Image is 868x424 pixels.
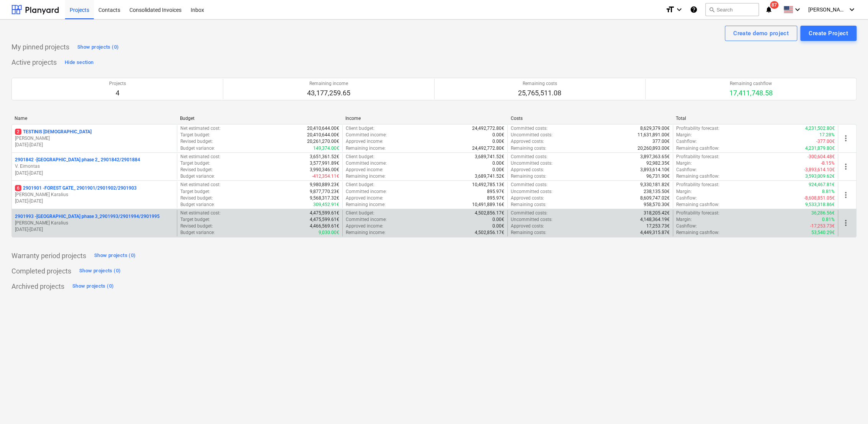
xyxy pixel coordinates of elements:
button: Show projects (0) [77,265,123,277]
p: 3,689,741.52€ [475,173,504,180]
p: 10,492,785.13€ [472,182,504,188]
p: 0.00€ [492,132,504,138]
p: 0.00€ [492,216,504,223]
p: Remaining cashflow : [676,173,719,180]
button: Show projects (0) [92,250,137,262]
div: Show projects (0) [77,43,119,52]
p: 10,491,889.16€ [472,201,504,208]
p: 36,286.56€ [811,210,835,216]
p: Uncommitted costs : [511,160,553,167]
div: Show projects (0) [72,282,114,291]
p: 3,990,346.00€ [310,167,339,173]
button: Create demo project [725,26,797,41]
p: 43,177,259.65 [307,88,350,98]
span: 87 [770,1,778,9]
p: 8,609,747.02€ [640,195,670,201]
p: 4,502,856.17€ [475,229,504,236]
p: Profitability forecast : [676,210,719,216]
p: Cashflow : [676,138,697,145]
p: 92,982.35€ [646,160,670,167]
p: Target budget : [180,216,210,223]
p: Net estimated cost : [180,125,221,132]
i: keyboard_arrow_down [675,5,684,14]
p: -8.15% [821,160,835,167]
p: 53,540.29€ [811,229,835,236]
p: Projects [109,80,126,87]
p: 4,231,879.80€ [805,145,835,152]
div: 2901993 -[GEOGRAPHIC_DATA] phase 3_2901993/2901994/2901995[PERSON_NAME] Karalius[DATE]-[DATE] [15,213,174,233]
p: [PERSON_NAME] Karalius [15,192,174,198]
button: Show projects (0) [75,41,121,53]
span: search [709,7,715,13]
span: more_vert [841,134,850,143]
p: Revised budget : [180,138,213,145]
div: Hide section [65,58,93,67]
p: Cashflow : [676,167,697,173]
p: Approved costs : [511,138,544,145]
p: 924,467.81€ [809,182,835,188]
div: Show projects (0) [94,251,136,260]
p: 3,893,614.10€ [640,167,670,173]
p: Remaining cashflow [729,80,772,87]
p: Committed income : [346,160,387,167]
p: Remaining income : [346,173,386,180]
p: 895.97€ [487,195,504,201]
p: Margin : [676,132,692,138]
p: 20,261,270.00€ [307,138,339,145]
p: 0.81% [822,216,835,223]
p: Target budget : [180,160,210,167]
span: 6 [15,185,21,191]
div: Budget [180,116,339,121]
p: -300,604.48€ [808,154,835,160]
p: Archived projects [11,282,64,291]
button: Search [705,3,759,16]
p: Approved costs : [511,195,544,201]
p: 4,466,569.61€ [310,223,339,229]
p: Approved income : [346,138,383,145]
p: 9,533,318.86€ [805,201,835,208]
p: Remaining costs : [511,229,546,236]
button: Create Project [800,26,857,41]
p: 4,449,315.87€ [640,229,670,236]
div: Costs [510,116,670,121]
p: 3,593,009.62€ [805,173,835,180]
i: notifications [765,5,773,14]
p: Budget variance : [180,173,215,180]
p: Uncommitted costs : [511,216,553,223]
p: 3,651,361.52€ [310,154,339,160]
p: 309,452.91€ [313,201,339,208]
p: 24,492,772.80€ [472,145,504,152]
p: 4,502,856.17€ [475,210,504,216]
p: 20,260,893.00€ [638,145,670,152]
span: more_vert [841,162,850,171]
p: Client budget : [346,182,374,188]
i: format_size [665,5,675,14]
p: Remaining costs : [511,173,546,180]
p: Approved income : [346,167,383,173]
p: 25,765,511.08 [518,88,561,98]
p: Remaining costs [518,80,561,87]
p: 9,980,889.23€ [310,182,339,188]
span: more_vert [841,218,850,228]
p: 149,374.00€ [313,145,339,152]
p: 4,475,599.61€ [310,216,339,223]
p: 17,253.73€ [646,223,670,229]
p: -412,354.11€ [312,173,339,180]
p: Remaining income : [346,201,386,208]
p: Uncommitted costs : [511,132,553,138]
p: Remaining income : [346,145,386,152]
p: 9,330,181.82€ [640,182,670,188]
p: 4,148,364.19€ [640,216,670,223]
i: Knowledge base [690,5,698,14]
div: Create demo project [733,28,789,38]
p: Client budget : [346,154,374,160]
p: 3,689,741.52€ [475,154,504,160]
p: 4 [109,88,126,98]
p: 3,577,991.89€ [310,160,339,167]
p: Budget variance : [180,145,215,152]
p: Target budget : [180,132,210,138]
p: Approved costs : [511,167,544,173]
p: [DATE] - [DATE] [15,198,174,205]
p: Approved income : [346,223,383,229]
p: Target budget : [180,188,210,195]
